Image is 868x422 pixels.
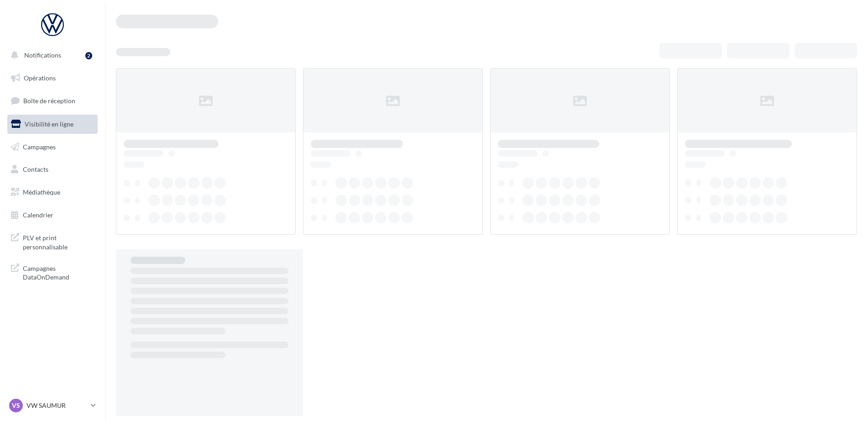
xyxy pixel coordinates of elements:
[5,183,99,202] a: Médiathèque
[5,160,99,179] a: Contacts
[5,206,99,225] a: Calendrier
[5,46,96,65] button: Notifications 2
[24,51,61,59] span: Notifications
[23,165,48,173] span: Contacts
[26,401,87,410] p: VW SAUMUR
[5,91,99,111] a: Boîte de réception
[85,52,92,59] div: 2
[23,142,56,150] span: Campagnes
[7,397,98,414] a: VS VW SAUMUR
[5,115,99,134] a: Visibilité en ligne
[23,262,94,282] span: Campagnes DataOnDemand
[5,137,99,157] a: Campagnes
[25,120,73,128] span: Visibilité en ligne
[24,74,56,82] span: Opérations
[5,258,99,285] a: Campagnes DataOnDemand
[23,211,53,219] span: Calendrier
[23,232,94,251] span: PLV et print personnalisable
[23,97,75,105] span: Boîte de réception
[5,228,99,255] a: PLV et print personnalisable
[23,188,60,196] span: Médiathèque
[5,69,99,88] a: Opérations
[12,401,20,410] span: VS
